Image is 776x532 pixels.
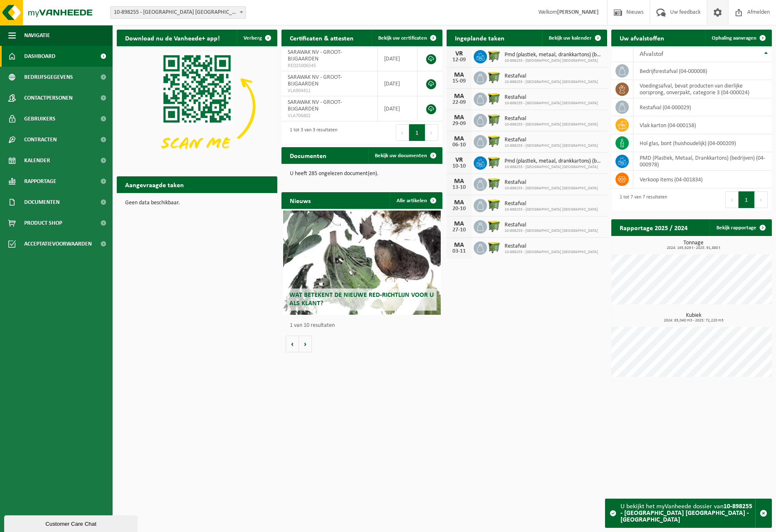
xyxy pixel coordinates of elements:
[505,186,598,191] span: 10-898255 - [GEOGRAPHIC_DATA] [GEOGRAPHIC_DATA]
[425,124,438,141] button: Next
[24,25,50,46] span: Navigatie
[611,219,696,236] h2: Rapportage 2025 / 2024
[487,49,501,63] img: WB-1100-HPE-GN-51
[110,7,246,18] span: 10-898255 - SARAWAK NV - GROOT-BIJGAARDEN
[375,153,427,158] span: Bekijk uw documenten
[451,50,467,57] div: VR
[24,233,92,254] span: Acceptatievoorwaarden
[725,191,738,208] button: Previous
[505,58,603,63] span: 10-898255 - [GEOGRAPHIC_DATA] [GEOGRAPHIC_DATA]
[451,93,467,100] div: MA
[633,134,772,152] td: hol glas, bont (huishoudelijk) (04-000209)
[288,63,371,69] span: RED25006545
[24,213,62,233] span: Product Shop
[288,99,342,112] span: SARAWAK NV - GROOT-BIJGAARDEN
[286,336,299,352] button: Vorige
[288,74,342,87] span: SARAWAK NV - GROOT-BIJGAARDEN
[542,30,606,46] a: Bekijk uw kalender
[390,192,442,209] a: Alle artikelen
[24,67,73,88] span: Bedrijfsgegevens
[633,98,772,116] td: restafval (04-000029)
[451,100,467,105] div: 22-09
[487,155,501,169] img: WB-1100-HPE-GN-51
[451,248,467,254] div: 03-11
[505,165,603,170] span: 10-898255 - [GEOGRAPHIC_DATA] [GEOGRAPHIC_DATA]
[378,46,417,71] td: [DATE]
[451,72,467,78] div: MA
[378,96,417,121] td: [DATE]
[451,199,467,206] div: MA
[451,121,467,127] div: 29-09
[24,46,55,67] span: Dashboard
[281,192,319,208] h2: Nieuws
[451,185,467,191] div: 13-10
[487,198,501,212] img: WB-1100-HPE-GN-51
[451,57,467,63] div: 12-09
[505,137,598,143] span: Restafval
[24,108,55,129] span: Gebruikers
[110,6,246,19] span: 10-898255 - SARAWAK NV - GROOT-BIJGAARDEN
[299,336,312,352] button: Volgende
[615,246,772,250] span: 2024: 165,629 t - 2025: 91,880 t
[289,292,434,306] span: Wat betekent de nieuwe RED-richtlijn voor u als klant?
[611,30,673,46] h2: Uw afvalstoffen
[244,35,262,41] span: Verberg
[505,201,598,207] span: Restafval
[288,88,371,94] span: VLA904411
[705,30,771,46] a: Ophaling aanvragen
[487,219,501,233] img: WB-1100-HPE-GN-51
[505,80,598,85] span: 10-898255 - [GEOGRAPHIC_DATA] [GEOGRAPHIC_DATA]
[372,30,442,46] a: Bekijk uw certificaten
[281,147,335,163] h2: Documenten
[487,113,501,127] img: WB-1100-HPE-GN-51
[505,143,598,148] span: 10-898255 - [GEOGRAPHIC_DATA] [GEOGRAPHIC_DATA]
[451,221,467,227] div: MA
[505,250,598,255] span: 10-898255 - [GEOGRAPHIC_DATA] [GEOGRAPHIC_DATA]
[451,242,467,248] div: MA
[290,323,438,329] p: 1 van 10 resultaten
[451,178,467,185] div: MA
[447,30,513,46] h2: Ingeplande taken
[633,116,772,134] td: vlak karton (04-000158)
[288,113,371,119] span: VLA706802
[615,191,667,209] div: 1 tot 7 van 7 resultaten
[451,114,467,121] div: MA
[633,80,772,98] td: voedingsafval, bevat producten van dierlijke oorsprong, onverpakt, categorie 3 (04-000024)
[505,222,598,228] span: Restafval
[283,211,441,315] a: Wat betekent de nieuwe RED-richtlijn voor u als klant?
[125,200,269,206] p: Geen data beschikbaar.
[24,171,56,192] span: Rapportage
[505,115,598,122] span: Restafval
[505,179,598,186] span: Restafval
[24,129,57,150] span: Contracten
[640,51,663,58] span: Afvalstof
[505,228,598,233] span: 10-898255 - [GEOGRAPHIC_DATA] [GEOGRAPHIC_DATA]
[117,30,228,46] h2: Download nu de Vanheede+ app!
[620,503,752,523] strong: 10-898255 - [GEOGRAPHIC_DATA] [GEOGRAPHIC_DATA] - [GEOGRAPHIC_DATA]
[451,206,467,212] div: 20-10
[378,35,427,41] span: Bekijk uw certificaten
[487,91,501,105] img: WB-1100-HPE-GN-51
[505,73,598,80] span: Restafval
[117,176,192,193] h2: Aangevraagde taken
[505,122,598,127] span: 10-898255 - [GEOGRAPHIC_DATA] [GEOGRAPHIC_DATA]
[710,219,771,236] a: Bekijk rapportage
[549,35,592,41] span: Bekijk uw kalender
[24,192,60,213] span: Documenten
[633,152,772,171] td: PMD (Plastiek, Metaal, Drankkartons) (bedrijven) (04-000978)
[409,124,425,141] button: 1
[557,9,599,15] strong: [PERSON_NAME]
[281,30,362,46] h2: Certificaten & attesten
[237,30,276,46] button: Verberg
[288,49,342,62] span: SARAWAK NV - GROOT-BIJGAARDEN
[505,243,598,250] span: Restafval
[290,171,434,177] p: U heeft 285 ongelezen document(en).
[505,94,598,101] span: Restafval
[615,240,772,250] h3: Tonnage
[505,101,598,106] span: 10-898255 - [GEOGRAPHIC_DATA] [GEOGRAPHIC_DATA]
[451,142,467,148] div: 06-10
[712,35,756,41] span: Ophaling aanvragen
[4,514,139,532] iframe: chat widget
[487,134,501,148] img: WB-1100-HPE-GN-51
[24,88,73,108] span: Contactpersonen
